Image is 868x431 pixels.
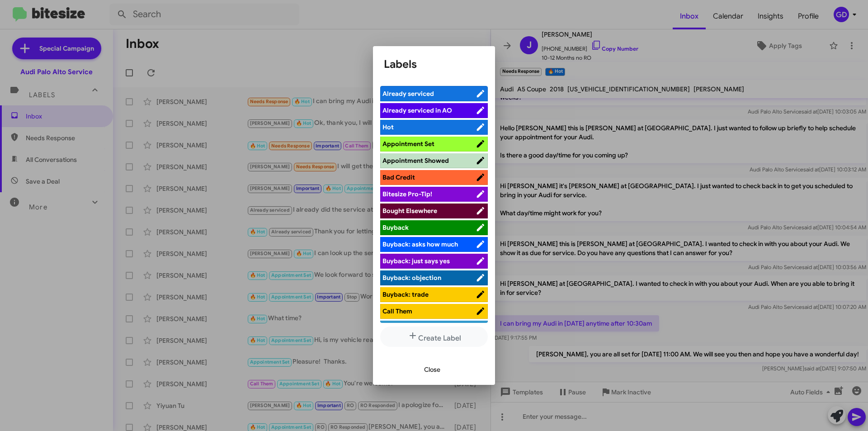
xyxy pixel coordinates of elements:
[382,257,450,265] span: Buyback: just says yes
[382,240,458,248] span: Buyback: asks how much
[382,290,429,298] span: Buyback: trade
[382,140,434,148] span: Appointment Set
[424,361,440,378] span: Close
[382,123,394,131] span: Hot
[384,57,484,71] h1: Labels
[382,173,415,181] span: Bad Credit
[382,274,441,282] span: Buyback: objection
[382,307,412,315] span: Call Them
[382,106,452,114] span: Already serviced in AO
[382,156,449,165] span: Appointment Showed
[382,223,409,232] span: Buyback
[417,361,448,378] button: Close
[380,327,488,347] button: Create Label
[382,190,432,198] span: Bitesize Pro-Tip!
[382,207,437,215] span: Bought Elsewhere
[382,90,434,98] span: Already serviced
